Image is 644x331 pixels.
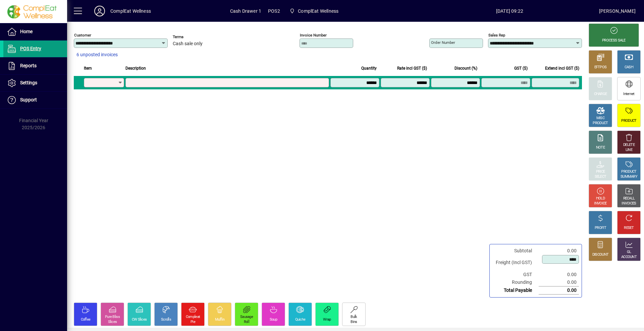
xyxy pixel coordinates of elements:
div: INVOICE [594,201,606,206]
div: LINE [626,148,632,153]
span: Description [125,65,146,72]
div: CASH [625,65,633,70]
td: Total Payable [492,286,539,295]
div: DELETE [623,143,635,148]
div: Compleat [186,315,200,320]
mat-label: Order number [431,40,455,45]
td: 0.00 [539,286,579,295]
div: GL [627,250,631,255]
span: [DATE] 09:22 [420,6,599,16]
span: Terms [173,35,213,39]
div: CW Slices [132,317,147,322]
div: Pie [191,320,195,325]
td: 0.00 [539,247,579,255]
td: Rounding [492,278,539,286]
td: 0.00 [539,271,579,278]
span: Discount (%) [454,65,477,72]
td: Subtotal [492,247,539,255]
span: Extend incl GST ($) [545,65,579,72]
div: Coffee [81,317,91,322]
div: PRODUCT [621,169,636,174]
div: Internet [623,92,634,97]
span: Rate incl GST ($) [397,65,427,72]
div: PROFIT [595,226,606,231]
div: Bulk [351,315,357,320]
span: ComplEat Wellness [287,5,341,17]
mat-label: Sales rep [488,33,505,37]
div: Bins [351,320,357,325]
mat-label: Invoice number [300,33,327,37]
div: PRODUCT [621,118,636,123]
a: Support [3,92,67,108]
div: Soup [270,317,277,322]
div: RECALL [623,196,635,201]
span: 6 unposted invoices [76,51,118,58]
button: Profile [89,5,110,17]
span: POS Entry [20,46,41,51]
span: ComplEat Wellness [298,6,338,16]
td: GST [492,271,539,278]
div: PRODUCT [593,121,608,126]
div: [PERSON_NAME] [599,6,636,16]
div: Muffin [215,317,225,322]
span: GST ($) [514,65,528,72]
span: Reports [20,63,37,68]
div: INVOICES [622,201,636,206]
div: ComplEat Wellness [110,6,151,16]
div: DISCOUNT [592,252,608,257]
div: NOTE [596,145,605,150]
div: SUMMARY [621,174,637,179]
span: Cash sale only [173,41,203,47]
div: RESET [624,226,634,231]
span: POS2 [268,6,280,16]
span: Support [20,97,37,102]
div: Wrap [323,317,331,322]
div: EFTPOS [594,65,607,70]
div: ACCOUNT [621,255,637,260]
div: Scrolls [161,317,171,322]
div: SELECT [595,174,606,179]
span: Home [20,29,33,34]
a: Settings [3,75,67,91]
button: 6 unposted invoices [74,49,120,61]
mat-label: Customer [74,33,91,37]
div: Roll [244,320,249,325]
span: Settings [20,80,37,85]
div: Slices [108,320,117,325]
td: Freight (Incl GST) [492,255,539,271]
div: CHARGE [594,92,607,97]
div: PROCESS SALE [602,38,626,43]
div: Quiche [295,317,306,322]
div: MISC [596,116,604,121]
div: Sausage [240,315,253,320]
span: Item [84,65,92,72]
div: PRICE [596,169,605,174]
a: Reports [3,58,67,74]
span: Quantity [361,65,377,72]
a: Home [3,23,67,40]
td: 0.00 [539,278,579,286]
span: Cash Drawer 1 [230,6,261,16]
div: HOLD [596,196,605,201]
div: Pure Bliss [105,315,120,320]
